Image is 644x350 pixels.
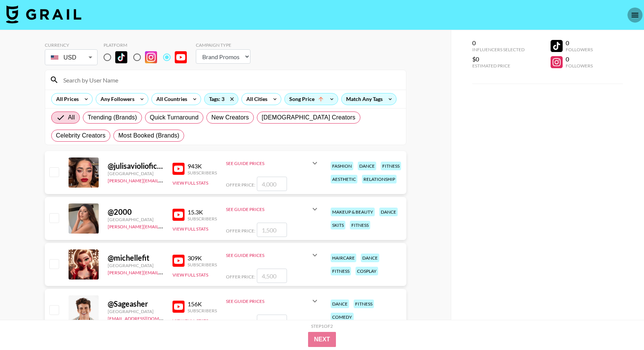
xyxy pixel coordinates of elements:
div: Subscribers [188,308,217,313]
span: All [68,113,75,122]
img: Grail Talent [6,5,81,23]
div: Tags: 3 [204,93,238,105]
input: Search by User Name [59,74,401,86]
div: Match Any Tags [342,93,396,105]
button: View Full Stats [172,272,208,278]
div: Subscribers [188,216,217,222]
div: See Guide Prices [226,298,310,304]
div: 156K [188,300,217,308]
img: YouTube [175,51,187,63]
div: Estimated Price [472,63,525,69]
div: Subscribers [188,262,217,267]
button: open drawer [627,8,642,23]
img: YouTube [172,301,185,313]
button: Next [308,332,336,347]
span: Celebrity Creators [56,131,106,140]
span: [DEMOGRAPHIC_DATA] Creators [262,113,356,122]
span: Most Booked (Brands) [118,131,179,140]
div: aesthetic [331,175,357,183]
div: cosplay [356,267,378,275]
div: Subscribers [188,170,217,176]
div: All Countries [152,93,189,105]
div: $0 [472,55,525,63]
div: 0 [566,55,593,63]
img: YouTube [172,163,185,175]
div: dance [379,208,398,216]
span: Offer Price: [226,182,255,188]
div: relationship [362,175,397,183]
div: [GEOGRAPHIC_DATA] [108,171,163,176]
div: Currency [45,42,98,48]
div: makeup & beauty [331,208,375,216]
div: @ julisaviolioficial [108,161,163,171]
img: Instagram [145,51,157,63]
div: @ Sageasher [108,299,163,309]
input: 1,500 [257,223,287,237]
input: 4,500 [257,269,287,283]
div: fitness [354,300,374,308]
span: Quick Turnaround [150,113,199,122]
div: fitness [331,267,351,275]
div: comedy [331,313,354,321]
a: [PERSON_NAME][EMAIL_ADDRESS][DOMAIN_NAME] [108,268,219,275]
div: dance [331,300,349,308]
div: Followers [566,47,593,52]
div: @ 2000 [108,207,163,217]
div: Influencers Selected [472,47,525,52]
div: Platform [104,42,193,48]
a: [PERSON_NAME][EMAIL_ADDRESS][DOMAIN_NAME] [108,176,219,183]
span: Offer Price: [226,228,255,234]
div: fashion [331,162,353,170]
div: See Guide Prices [226,252,310,258]
a: [EMAIL_ADDRESS][DOMAIN_NAME] [108,314,183,321]
div: All Prices [52,93,80,105]
div: haircare [331,254,356,262]
div: [GEOGRAPHIC_DATA] [108,217,163,222]
div: See Guide Prices [226,246,319,264]
img: YouTube [172,255,185,267]
div: skits [331,221,345,229]
div: Followers [566,63,593,69]
div: dance [358,162,376,170]
span: Offer Price: [226,274,255,280]
button: View Full Stats [172,318,208,324]
div: See Guide Prices [226,160,310,166]
div: @ michellefit [108,253,163,263]
input: 4,000 [257,177,287,191]
div: fitness [350,221,370,229]
div: [GEOGRAPHIC_DATA] [108,309,163,314]
input: 5,500 [257,315,287,329]
img: TikTok [115,51,127,63]
div: All Cities [242,93,269,105]
div: dance [361,254,379,262]
div: See Guide Prices [226,206,310,212]
div: See Guide Prices [226,200,319,218]
img: YouTube [172,209,185,221]
div: 943K [188,162,217,170]
div: Campaign Type [196,42,250,48]
span: Trending (Brands) [88,113,137,122]
span: New Creators [211,113,249,122]
div: See Guide Prices [226,292,319,310]
div: See Guide Prices [226,154,319,172]
div: Step 1 of 2 [311,323,333,329]
button: View Full Stats [172,180,208,186]
div: 309K [188,254,217,262]
div: 15.3K [188,208,217,216]
button: View Full Stats [172,226,208,232]
div: 0 [566,39,593,47]
div: Any Followers [96,93,136,105]
div: 0 [472,39,525,47]
a: [PERSON_NAME][EMAIL_ADDRESS][DOMAIN_NAME] [108,222,219,229]
div: fitness [381,162,401,170]
div: Song Price [285,93,338,105]
div: [GEOGRAPHIC_DATA] [108,263,163,268]
div: USD [46,51,96,64]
